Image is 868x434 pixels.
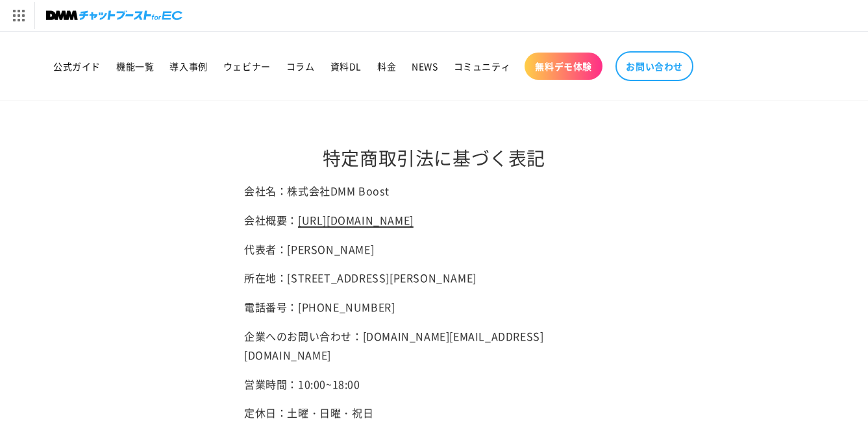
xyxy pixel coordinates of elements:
p: 会社名：株式会社DMM Boost [244,182,624,200]
p: 所在地：[STREET_ADDRESS][PERSON_NAME] [244,269,624,287]
p: 定休日：土曜・日曜・祝日 [244,404,624,422]
a: 導入事例 [162,53,215,80]
span: コラム [286,60,315,72]
span: 料金 [377,60,396,72]
a: 資料DL [323,53,369,80]
a: 機能一覧 [108,53,162,80]
a: 無料デモ体験 [525,53,602,80]
p: 企業へのお問い合わせ：[DOMAIN_NAME][EMAIL_ADDRESS][DOMAIN_NAME] [244,327,624,365]
span: 資料DL [330,60,362,72]
a: コラム [279,53,323,80]
span: 無料デモ体験 [535,60,592,72]
h1: 特定商取引法に基づく表記 [244,146,624,169]
span: 機能一覧 [116,60,154,72]
a: NEWS [404,53,445,80]
span: お問い合わせ [626,60,683,72]
p: 代表者：[PERSON_NAME] [244,240,624,259]
p: 会社概要： [244,211,624,230]
a: [URL][DOMAIN_NAME] [298,212,414,228]
a: お問い合わせ [615,51,693,81]
span: NEWS [412,60,438,72]
a: 公式ガイド [45,53,108,80]
img: チャットブーストforEC [46,6,182,25]
a: コミュニティ [446,53,519,80]
a: 料金 [369,53,404,80]
img: サービス [2,2,34,29]
span: コミュニティ [454,60,511,72]
span: ウェビナー [223,60,271,72]
span: 導入事例 [169,60,207,72]
span: 公式ガイド [53,60,101,72]
p: 電話番号：[PHONE_NUMBER] [244,298,624,317]
a: ウェビナー [216,53,279,80]
p: 営業時間：10:00~18:00 [244,375,624,394]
